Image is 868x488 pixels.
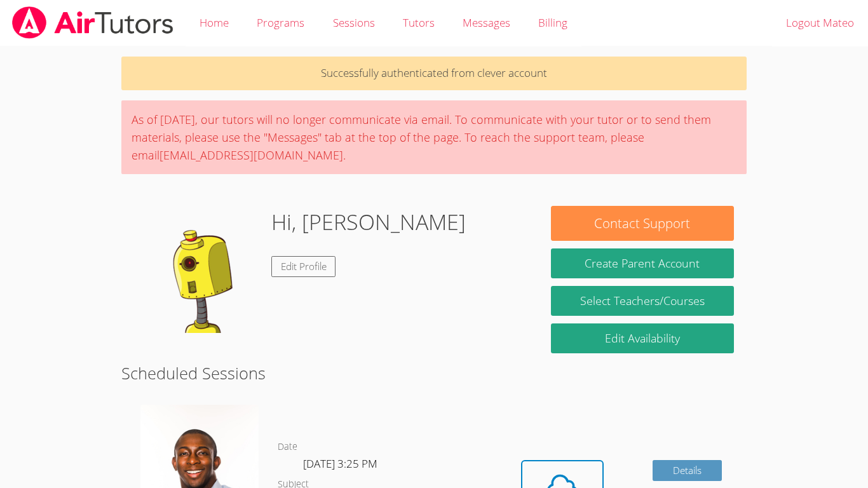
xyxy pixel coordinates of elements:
p: Successfully authenticated from clever account [121,57,747,90]
span: [DATE] 3:25 PM [303,456,377,471]
h1: Hi, [PERSON_NAME] [271,206,466,238]
img: airtutors_banner-c4298cdbf04f3fff15de1276eac7730deb9818008684d7c2e4769d2f7ddbe033.png [11,6,175,39]
button: Create Parent Account [551,248,734,278]
a: Edit Profile [271,256,336,277]
h2: Scheduled Sessions [121,361,747,385]
a: Select Teachers/Courses [551,286,734,316]
a: Edit Availability [551,323,734,353]
img: default.png [134,206,261,333]
a: Details [653,460,722,481]
div: As of [DATE], our tutors will no longer communicate via email. To communicate with your tutor or ... [121,100,747,174]
button: Contact Support [551,206,734,241]
span: Messages [463,15,510,30]
dt: Date [278,439,297,455]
